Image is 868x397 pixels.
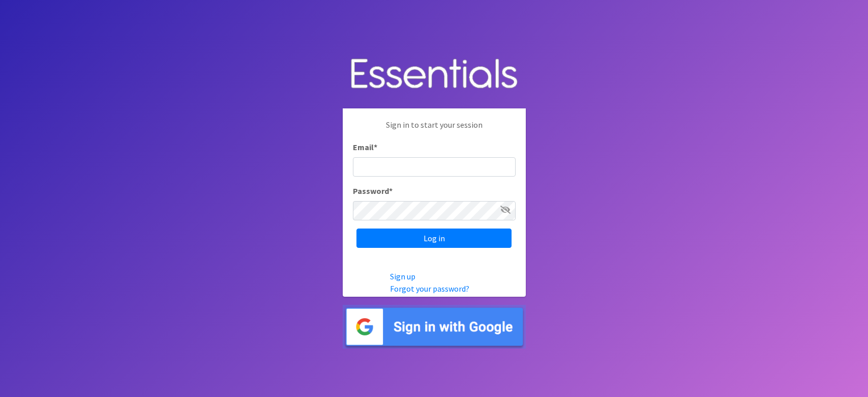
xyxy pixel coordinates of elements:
[343,305,526,349] img: Sign in with Google
[390,283,469,294] a: Forgot your password?
[353,141,377,153] label: Email
[374,142,377,152] abbr: required
[356,229,512,248] input: Log in
[353,119,516,141] p: Sign in to start your session
[389,186,393,196] abbr: required
[353,185,393,197] label: Password
[390,271,415,281] a: Sign up
[343,48,526,101] img: Human Essentials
